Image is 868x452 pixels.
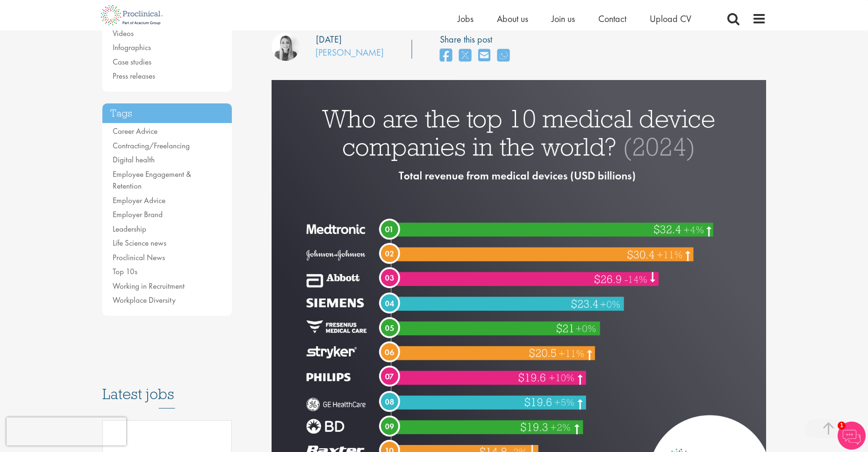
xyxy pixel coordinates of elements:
a: Join us [552,13,575,25]
a: Workplace Diversity [113,295,176,305]
a: Press releases [113,71,155,81]
img: Hannah Burke [272,33,300,61]
a: share on twitter [459,46,471,66]
a: Infographics [113,42,151,52]
div: [DATE] [316,33,342,46]
a: Career Advice [113,126,158,136]
a: Digital health [113,154,155,165]
a: Employee Engagement & Retention [113,169,191,191]
a: share on whats app [497,46,509,66]
span: 1 [838,422,846,430]
h3: Tags [102,103,232,124]
a: Videos [113,28,134,38]
a: About us [497,13,528,25]
a: share on email [478,46,490,66]
iframe: reCAPTCHA [7,417,126,445]
a: [PERSON_NAME] [316,46,384,58]
a: Top 10s [113,266,137,277]
a: Leadership [113,224,146,234]
a: Life Science news [113,238,166,248]
a: Case studies [113,57,151,67]
a: Contact [598,13,626,25]
a: share on facebook [440,46,452,66]
a: Employer Brand [113,209,163,219]
label: Share this post [440,33,514,46]
img: Chatbot [838,422,866,450]
a: Jobs [458,13,473,25]
a: Proclinical News [113,252,165,262]
a: Contracting/Freelancing [113,140,190,151]
h3: Latest jobs [102,363,232,408]
a: Employer Advice [113,195,165,205]
a: Working in Recruitment [113,281,185,291]
a: Upload CV [650,13,691,25]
